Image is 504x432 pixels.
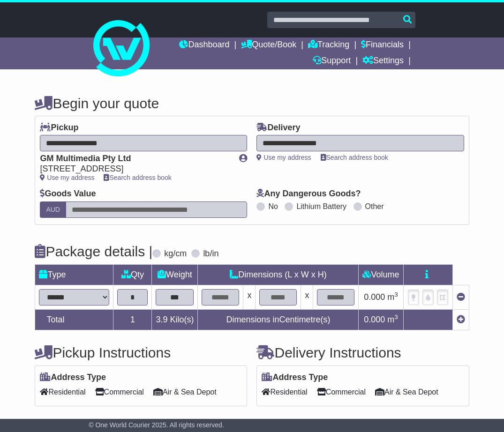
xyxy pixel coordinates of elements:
span: 0.000 [364,315,385,324]
td: Dimensions in Centimetre(s) [198,309,359,330]
label: Address Type [40,372,106,383]
h4: Delivery Instructions [256,345,469,360]
label: Pickup [40,123,78,133]
a: Financials [361,37,404,53]
span: m [387,292,398,302]
a: Add new item [457,315,465,324]
div: GM Multimedia Pty Ltd [40,154,230,164]
label: Goods Value [40,189,96,199]
span: Commercial [317,385,366,399]
span: Residential [40,385,85,399]
sup: 3 [394,313,398,320]
td: Total [35,309,113,330]
div: [STREET_ADDRESS] [40,164,230,174]
span: 0.000 [364,292,385,302]
label: Address Type [262,372,328,383]
label: lb/in [203,249,218,259]
td: Qty [113,264,152,285]
label: kg/cm [164,249,187,259]
a: Use my address [256,154,311,161]
td: Type [35,264,113,285]
span: Air & Sea Depot [153,385,217,399]
span: © One World Courier 2025. All rights reserved. [89,421,224,429]
label: Any Dangerous Goods? [256,189,361,199]
td: x [301,285,313,309]
a: Support [313,53,351,69]
td: Kilo(s) [152,309,198,330]
h4: Package details | [35,244,152,259]
span: Air & Sea Depot [375,385,438,399]
label: No [268,202,278,211]
a: Remove this item [457,292,465,302]
a: Use my address [40,174,94,181]
label: Delivery [256,123,300,133]
td: 1 [113,309,152,330]
h4: Pickup Instructions [35,345,247,360]
td: x [243,285,256,309]
td: Volume [359,264,403,285]
sup: 3 [394,291,398,298]
span: m [387,315,398,324]
label: AUD [40,201,66,218]
h4: Begin your quote [35,96,469,111]
span: Residential [262,385,307,399]
span: 3.9 [156,315,167,324]
a: Settings [362,53,404,69]
label: Lithium Battery [296,202,346,211]
a: Search address book [104,174,171,181]
span: Commercial [95,385,144,399]
label: Other [365,202,384,211]
a: Search address book [321,154,388,161]
td: Dimensions (L x W x H) [198,264,359,285]
a: Tracking [308,37,349,53]
td: Weight [152,264,198,285]
a: Dashboard [179,37,229,53]
a: Quote/Book [241,37,296,53]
